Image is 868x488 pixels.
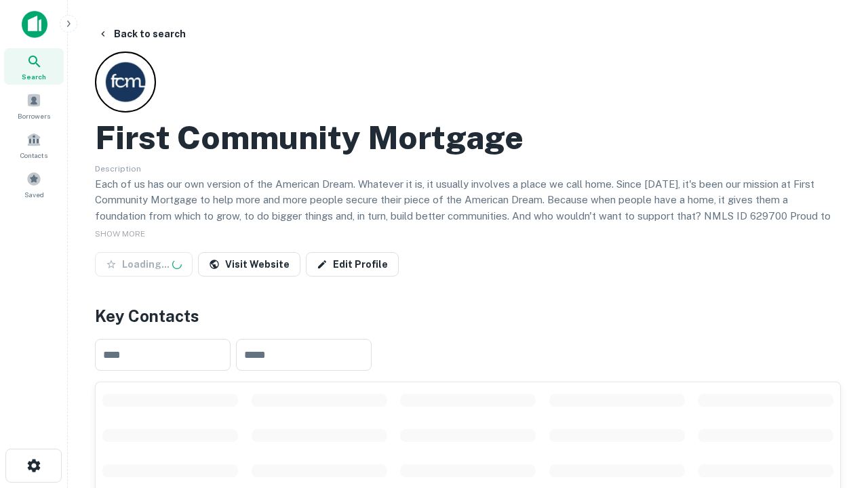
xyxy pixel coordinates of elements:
a: Saved [4,166,64,203]
button: Back to search [92,22,191,46]
img: capitalize-icon.png [22,11,47,38]
iframe: Chat Widget [800,336,868,401]
a: Edit Profile [306,252,399,277]
span: Search [22,71,46,82]
p: Each of us has our own version of the American Dream. Whatever it is, it usually involves a place... [95,176,841,240]
h4: Key Contacts [95,304,841,328]
a: Contacts [4,127,64,163]
span: Saved [24,189,44,200]
span: Description [95,164,141,174]
h2: First Community Mortgage [95,118,524,157]
a: Borrowers [4,87,64,124]
span: Contacts [20,150,47,161]
a: Visit Website [198,252,300,277]
span: SHOW MORE [95,229,145,239]
span: Borrowers [18,110,50,121]
a: Search [4,48,64,85]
